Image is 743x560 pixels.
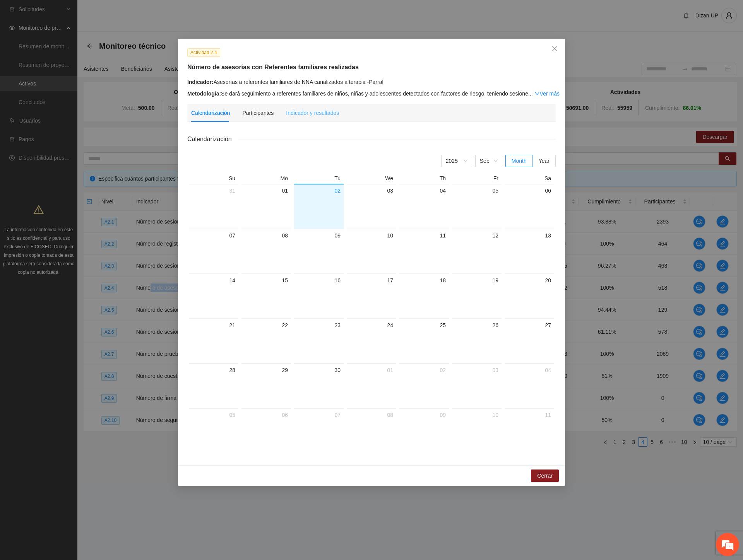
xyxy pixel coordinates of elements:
button: Close [544,39,565,60]
textarea: Escriba su mensaje y pulse “Intro” [4,211,147,238]
strong: Metodología: [187,90,221,97]
div: 31 [192,186,235,195]
span: Month [512,158,527,164]
div: Participantes [242,109,274,117]
div: 21 [192,321,235,330]
td: 2025-09-10 [345,229,398,273]
th: Su [187,175,240,184]
td: 2025-10-08 [345,408,398,453]
td: 2025-09-18 [398,273,450,318]
td: 2025-09-07 [187,229,240,273]
th: Sa [503,175,556,184]
div: 13 [508,231,551,240]
div: 04 [508,365,551,375]
div: 05 [455,186,498,195]
div: 04 [402,186,446,195]
div: 16 [297,276,341,285]
td: 2025-10-01 [345,363,398,408]
div: 09 [402,410,446,420]
div: Asesorías a referentes familiares de NNA canalizados a terapia -Parral [187,78,556,86]
td: 2025-08-31 [187,184,240,229]
td: 2025-10-02 [398,363,450,408]
td: 2025-10-05 [187,408,240,453]
td: 2025-09-23 [293,318,345,363]
td: 2025-09-27 [503,318,556,363]
div: 10 [350,231,393,240]
div: 29 [245,365,288,375]
span: down [534,91,540,96]
td: 2025-09-13 [503,229,556,273]
div: Indicador y resultados [286,109,339,117]
span: Year [539,158,550,164]
div: 19 [455,276,498,285]
td: 2025-09-06 [503,184,556,229]
div: 02 [402,365,446,375]
td: 2025-09-05 [450,184,503,229]
td: 2025-09-21 [187,318,240,363]
div: 14 [192,276,235,285]
td: 2025-10-06 [240,408,293,453]
div: 06 [508,186,551,195]
span: Sep [480,155,498,167]
div: 27 [508,321,551,330]
div: 25 [402,321,446,330]
a: Expand [534,90,560,97]
div: 23 [297,321,341,330]
td: 2025-10-09 [398,408,450,453]
span: 2025 [446,155,467,167]
div: 05 [192,410,235,420]
div: 20 [508,276,551,285]
div: 24 [350,321,393,330]
td: 2025-09-25 [398,318,450,363]
div: 08 [245,231,288,240]
div: Chatee con nosotros ahora [40,39,130,50]
h5: Número de asesorías con Referentes familiares realizadas [187,63,556,72]
div: 07 [297,410,341,420]
td: 2025-09-29 [240,363,293,408]
td: 2025-09-04 [398,184,450,229]
div: Minimizar ventana de chat en vivo [127,4,146,22]
div: 08 [350,410,393,420]
div: 30 [297,365,341,375]
td: 2025-09-15 [240,273,293,318]
th: Th [398,175,450,184]
td: 2025-09-30 [293,363,345,408]
th: We [345,175,398,184]
td: 2025-09-26 [450,318,503,363]
div: 02 [297,186,341,195]
span: ... [528,90,533,97]
td: 2025-09-17 [345,273,398,318]
div: Calendarización [191,109,230,117]
td: 2025-09-28 [187,363,240,408]
td: 2025-09-01 [240,184,293,229]
div: 07 [192,231,235,240]
td: 2025-09-08 [240,229,293,273]
div: 01 [245,186,288,195]
td: 2025-09-16 [293,273,345,318]
div: 03 [455,365,498,375]
div: Se dará seguimiento a referentes familiares de niños, niñas y adolescentes detectados con factore... [187,89,556,98]
div: 26 [455,321,498,330]
td: 2025-09-14 [187,273,240,318]
td: 2025-09-12 [450,229,503,273]
td: 2025-09-22 [240,318,293,363]
span: Estamos en línea. [45,103,107,181]
td: 2025-10-07 [293,408,345,453]
div: 28 [192,365,235,375]
span: close [551,46,558,52]
div: 12 [455,231,498,240]
div: 17 [350,276,393,285]
td: 2025-09-03 [345,184,398,229]
div: 09 [297,231,341,240]
td: 2025-10-11 [503,408,556,453]
th: Tu [293,175,345,184]
span: Actividad 2.4 [187,48,220,57]
button: Cerrar [531,470,559,482]
div: 06 [245,410,288,420]
th: Mo [240,175,293,184]
td: 2025-10-10 [450,408,503,453]
td: 2025-09-19 [450,273,503,318]
div: 01 [350,365,393,375]
div: 15 [245,276,288,285]
td: 2025-09-20 [503,273,556,318]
